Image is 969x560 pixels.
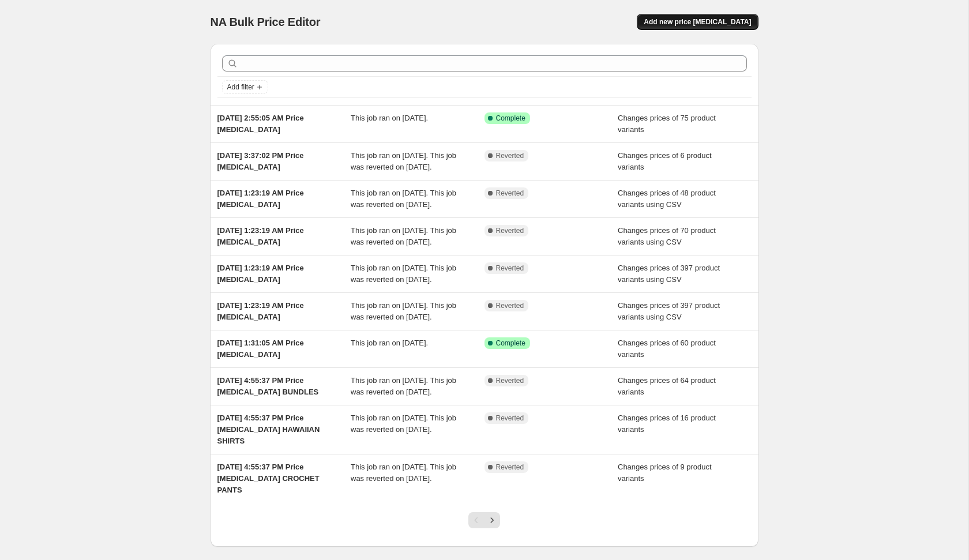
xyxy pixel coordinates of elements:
span: This job ran on [DATE]. This job was reverted on [DATE]. [351,414,456,434]
span: This job ran on [DATE]. This job was reverted on [DATE]. [351,226,456,246]
span: Changes prices of 60 product variants [618,339,716,359]
span: [DATE] 1:23:19 AM Price [MEDICAL_DATA] [217,226,304,246]
span: This job ran on [DATE]. This job was reverted on [DATE]. [351,301,456,321]
span: [DATE] 3:37:02 PM Price [MEDICAL_DATA] [217,151,304,171]
span: [DATE] 4:55:37 PM Price [MEDICAL_DATA] CROCHET PANTS [217,463,320,494]
span: This job ran on [DATE]. This job was reverted on [DATE]. [351,264,456,284]
span: Changes prices of 64 product variants [618,376,716,396]
span: Changes prices of 16 product variants [618,414,716,434]
span: [DATE] 4:55:37 PM Price [MEDICAL_DATA] HAWAIIAN SHIRTS [217,414,320,445]
span: Reverted [496,264,524,273]
span: Reverted [496,463,524,472]
span: NA Bulk Price Editor [211,16,321,28]
span: [DATE] 1:23:19 AM Price [MEDICAL_DATA] [217,264,304,284]
span: Complete [496,339,525,348]
span: Reverted [496,376,524,385]
span: Changes prices of 6 product variants [618,151,712,171]
span: This job ran on [DATE]. This job was reverted on [DATE]. [351,189,456,209]
span: [DATE] 1:23:19 AM Price [MEDICAL_DATA] [217,189,304,209]
span: Changes prices of 9 product variants [618,463,712,483]
span: [DATE] 4:55:37 PM Price [MEDICAL_DATA] BUNDLES [217,376,319,396]
span: Add filter [227,82,254,92]
span: [DATE] 1:23:19 AM Price [MEDICAL_DATA] [217,301,304,321]
span: [DATE] 2:55:05 AM Price [MEDICAL_DATA] [217,114,304,134]
span: Changes prices of 397 product variants using CSV [618,264,720,284]
button: Add filter [222,80,268,94]
span: Reverted [496,414,524,423]
span: [DATE] 1:31:05 AM Price [MEDICAL_DATA] [217,339,304,359]
button: Next [484,512,500,528]
span: Complete [496,114,525,123]
nav: Pagination [468,512,500,528]
span: Reverted [496,226,524,235]
span: Add new price [MEDICAL_DATA] [644,17,751,27]
span: Reverted [496,301,524,310]
span: Changes prices of 70 product variants using CSV [618,226,716,246]
span: Changes prices of 48 product variants using CSV [618,189,716,209]
span: This job ran on [DATE]. [351,339,428,347]
span: Changes prices of 397 product variants using CSV [618,301,720,321]
span: Changes prices of 75 product variants [618,114,716,134]
span: This job ran on [DATE]. This job was reverted on [DATE]. [351,463,456,483]
span: Reverted [496,189,524,198]
span: This job ran on [DATE]. [351,114,428,122]
span: This job ran on [DATE]. This job was reverted on [DATE]. [351,376,456,396]
button: Add new price [MEDICAL_DATA] [637,14,758,30]
span: This job ran on [DATE]. This job was reverted on [DATE]. [351,151,456,171]
span: Reverted [496,151,524,160]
